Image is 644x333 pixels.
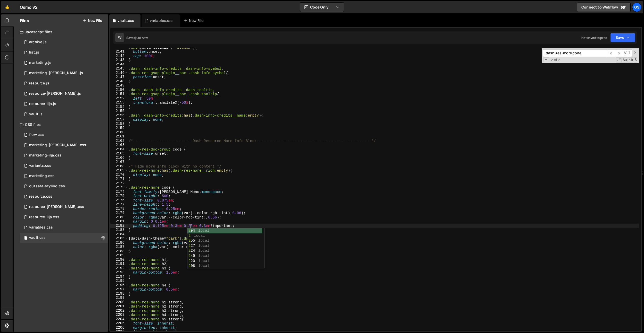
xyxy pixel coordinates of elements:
span: Alt-Enter [622,49,632,57]
div: 2190 [110,258,128,262]
button: New File [83,19,102,23]
div: 2141 [110,49,128,54]
div: 2150 [110,88,128,92]
span: 2 of 2 [549,58,562,62]
span: Toggle Replace mode [543,57,549,62]
span: CaseSensitive Search [622,57,628,63]
div: 2205 [110,321,128,326]
div: variables.css [150,18,174,23]
div: 16596/46194.js [20,89,108,99]
div: 16596/45511.css [20,161,108,171]
div: Javascript files [14,27,108,37]
div: 2168 [110,164,128,169]
div: 2166 [110,156,128,160]
div: 2200 [110,300,128,304]
div: Not saved to prod [581,36,607,40]
div: archive.js [29,40,47,45]
div: 2143 [110,58,128,62]
div: 2192 [110,266,128,270]
div: 2169 [110,168,128,173]
div: 2177 [110,202,128,207]
div: 2173 [110,185,128,190]
div: resource-ilja.css [29,215,59,220]
div: 16596/45422.js [20,58,108,68]
div: 2149 [110,83,128,88]
div: 16596/46198.css [20,212,108,222]
div: 2170 [110,173,128,177]
div: flow.css [29,133,44,137]
div: 16596/45154.css [20,222,108,233]
div: 2179 [110,211,128,215]
div: 2145 [110,66,128,71]
div: list.js [29,50,39,55]
div: 2175 [110,194,128,198]
div: 16596/46195.js [20,99,108,109]
div: 16596/47552.css [20,130,108,140]
div: 2184 [110,232,128,236]
div: 16596/45424.js [20,68,108,78]
div: 2151 [110,92,128,96]
div: 2157 [110,117,128,122]
div: resource-[PERSON_NAME].css [29,205,84,209]
div: Osmo V2 [20,4,38,10]
div: 2155 [110,109,128,113]
div: 2165 [110,151,128,156]
div: 2196 [110,283,128,287]
div: 2158 [110,122,128,126]
div: 2167 [110,160,128,164]
div: 2191 [110,262,128,266]
div: 2180 [110,215,128,220]
div: 2189 [110,253,128,258]
div: 16596/45133.js [20,109,108,119]
div: resource.js [29,81,49,86]
div: just now [136,36,148,40]
div: vault.css [118,18,134,23]
div: 16596/46210.js [20,37,108,47]
div: 2183 [110,228,128,232]
div: vault.js [29,112,43,117]
button: Code Only [300,3,344,12]
div: 2162 [110,139,128,143]
div: vault.css [29,235,46,240]
div: 16596/46199.css [20,191,108,202]
div: 2203 [110,313,128,317]
div: 16596/45151.js [20,47,108,58]
div: 2195 [110,279,128,283]
div: 2206 [110,326,128,330]
div: 2152 [110,96,128,101]
div: 16596/45153.css [20,233,108,243]
div: CSS files [14,119,108,130]
div: marketing.css [29,174,54,178]
div: 2154 [110,105,128,109]
div: 2153 [110,100,128,105]
div: variants.css [29,163,51,168]
div: 2146 [110,71,128,75]
div: 2178 [110,207,128,211]
div: 2199 [110,296,128,300]
div: marketing-[PERSON_NAME].js [29,71,83,75]
div: marketing-[PERSON_NAME].css [29,143,86,147]
a: Os [632,3,641,12]
div: 16596/46183.js [20,78,108,89]
span: ​ [608,49,615,57]
div: 16596/45156.css [20,181,108,191]
div: 2204 [110,317,128,321]
div: resource.css [29,194,52,199]
h2: Files [20,18,29,23]
div: 2156 [110,113,128,118]
div: 2164 [110,147,128,152]
div: resource-ilja.js [29,102,56,106]
div: 2174 [110,190,128,194]
div: 2161 [110,134,128,139]
div: 16596/46196.css [20,202,108,212]
div: marketing.js [29,60,51,65]
div: outseta-styling.css [29,184,65,189]
div: marketing-ilja.css [29,153,61,158]
span: Search In Selection [634,57,637,63]
div: New File [184,18,205,23]
div: variables.css [29,225,53,230]
div: 2163 [110,143,128,147]
div: 2172 [110,181,128,186]
div: 16596/46284.css [20,140,108,150]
